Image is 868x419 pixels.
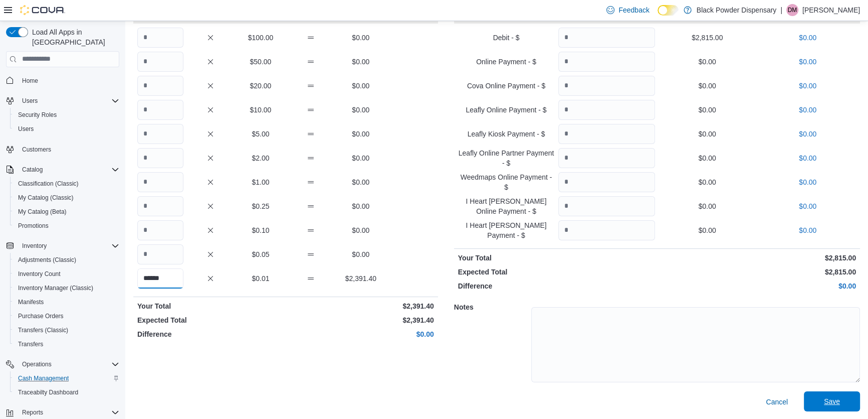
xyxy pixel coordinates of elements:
input: Quantity [558,76,655,96]
span: Adjustments (Classic) [18,256,76,264]
a: Transfers [14,338,47,350]
p: $2,391.40 [338,273,384,284]
p: Online Payment - $ [458,57,555,67]
p: | [780,4,782,16]
span: Catalog [22,166,43,174]
p: $0.00 [659,201,756,211]
a: Inventory Count [14,268,65,280]
p: $0.00 [338,177,384,187]
button: Manifests [10,295,123,309]
p: $1.00 [238,177,284,187]
button: Users [10,122,123,136]
span: My Catalog (Beta) [18,208,67,216]
p: $0.00 [759,129,856,139]
input: Dark Mode [658,5,679,16]
p: $50.00 [238,57,284,67]
p: $5.00 [238,129,284,139]
button: Classification (Classic) [10,177,123,191]
button: Cash Management [10,371,123,385]
p: $0.00 [759,177,856,187]
p: Your Total [137,301,284,311]
a: My Catalog (Beta) [14,206,71,218]
span: Cash Management [14,372,119,384]
p: Black Powder Dispensary [697,4,777,16]
p: $2,815.00 [659,267,856,277]
input: Quantity [558,100,655,120]
button: Operations [2,357,123,371]
input: Quantity [137,148,183,168]
span: Transfers [14,338,119,350]
p: $0.00 [338,153,384,163]
p: $0.10 [238,225,284,235]
button: Inventory Count [10,267,123,281]
input: Quantity [137,76,183,96]
input: Quantity [558,172,655,192]
p: Leafly Kiosk Payment - $ [458,129,555,139]
p: $10.00 [238,105,284,115]
span: Security Roles [18,111,57,119]
p: $0.00 [338,201,384,211]
a: Transfers (Classic) [14,324,72,336]
p: $0.00 [759,81,856,91]
p: $0.00 [659,177,756,187]
p: $0.00 [659,153,756,163]
span: Customers [18,143,119,156]
input: Quantity [137,268,183,289]
p: $0.00 [659,281,856,291]
p: $2,391.40 [288,301,434,311]
span: Inventory Manager (Classic) [18,284,93,292]
p: $0.00 [759,225,856,235]
h5: Notes [454,297,529,317]
a: Home [18,75,42,87]
p: $0.05 [238,249,284,259]
p: Debit - $ [458,33,555,43]
button: Save [804,391,860,411]
span: Cancel [766,397,788,407]
span: Operations [18,358,119,370]
a: Manifests [14,296,48,308]
p: $0.00 [338,249,384,259]
button: My Catalog (Classic) [10,191,123,205]
span: Users [22,97,38,105]
span: Users [14,123,119,135]
p: [PERSON_NAME] [802,4,860,16]
p: $0.00 [659,225,756,235]
p: $0.00 [759,57,856,67]
p: Expected Total [458,267,655,277]
span: Inventory Count [18,270,61,278]
input: Quantity [137,196,183,216]
p: $2,815.00 [659,253,856,263]
input: Quantity [137,28,183,48]
button: Operations [18,358,56,370]
span: Inventory Manager (Classic) [14,282,119,294]
p: I Heart [PERSON_NAME] Online Payment - $ [458,196,555,216]
button: Transfers [10,337,123,351]
span: My Catalog (Classic) [18,194,74,202]
input: Quantity [137,52,183,72]
span: DM [788,4,797,16]
p: $0.00 [288,329,434,339]
input: Quantity [558,196,655,216]
a: Adjustments (Classic) [14,254,80,266]
span: Transfers (Classic) [18,326,68,334]
input: Quantity [137,124,183,144]
p: $0.00 [759,33,856,43]
span: Users [18,125,34,133]
button: Cancel [762,392,792,412]
p: $2,815.00 [659,33,756,43]
button: Inventory [2,239,123,253]
span: Home [18,74,119,87]
span: Traceabilty Dashboard [18,388,78,396]
p: $2.00 [238,153,284,163]
button: Reports [18,406,47,418]
span: Users [18,95,119,107]
p: Leafly Online Partner Payment - $ [458,148,555,168]
p: $2,391.40 [288,315,434,325]
span: Feedback [618,5,649,15]
img: Cova [20,5,65,15]
div: Daniel Mulcahy [786,4,798,16]
p: $0.00 [338,105,384,115]
span: Classification (Classic) [18,180,79,188]
button: Traceabilty Dashboard [10,385,123,399]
